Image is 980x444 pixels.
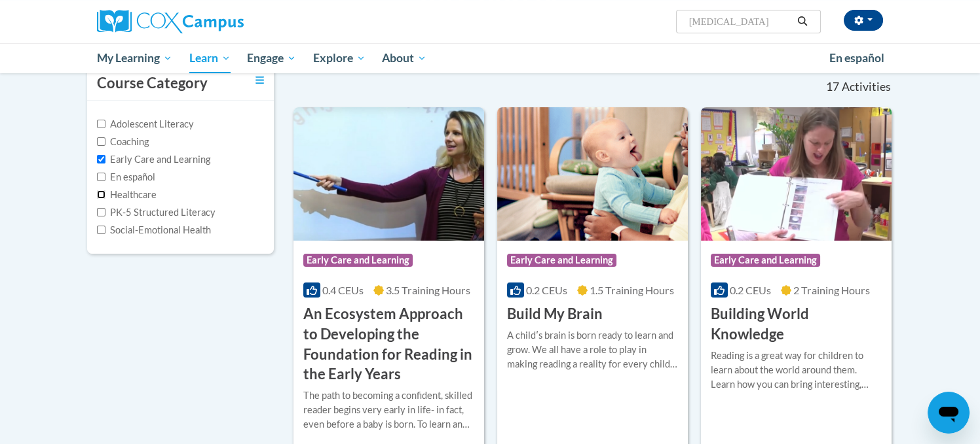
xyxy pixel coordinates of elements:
h3: Build My Brain [507,304,603,324]
span: Learn [189,50,231,66]
a: En español [821,44,893,72]
h3: Course Category [97,73,208,94]
span: Engage [247,50,296,66]
input: Checkbox for Options [97,226,105,234]
label: PK-5 Structured Literacy [97,205,216,220]
h3: Building World Knowledge [711,304,882,345]
a: Explore [305,43,374,73]
div: Reading is a great way for children to learn about the world around them. Learn how you can bring... [711,349,882,392]
input: Checkbox for Options [97,137,105,146]
label: Coaching [97,135,149,149]
input: Search Courses [688,14,793,29]
span: En español [829,51,884,65]
span: 0.2 CEUs [526,284,567,296]
img: Course Logo [497,107,688,241]
a: Learn [181,43,239,73]
a: My Learning [88,43,181,73]
div: A childʹs brain is born ready to learn and grow. We all have a role to play in making reading a r... [507,328,678,371]
a: Engage [238,43,305,73]
input: Checkbox for Options [97,190,105,199]
label: Social-Emotional Health [97,223,211,237]
span: 0.4 CEUs [322,284,364,296]
img: Course Logo [701,107,892,241]
span: Early Care and Learning [303,254,413,267]
span: Activities [841,80,890,94]
span: 3.5 Training Hours [386,284,470,296]
div: The path to becoming a confident, skilled reader begins very early in life- in fact, even before ... [303,388,474,432]
span: Early Care and Learning [711,254,820,267]
input: Checkbox for Options [97,208,105,216]
div: Main menu [77,43,903,73]
span: Explore [313,50,366,66]
a: Cox Campus [97,10,346,33]
input: Checkbox for Options [97,155,105,163]
label: Healthcare [97,188,157,202]
button: Account Settings [844,10,883,31]
span: My Learning [97,50,172,66]
span: Early Care and Learning [507,254,616,267]
span: 0.2 CEUs [730,284,771,296]
a: Toggle collapse [255,73,264,88]
label: Adolescent Literacy [97,117,194,131]
a: About [374,43,436,73]
img: Cox Campus [97,10,244,33]
span: 1.5 Training Hours [590,284,674,296]
button: Search [793,14,812,29]
input: Checkbox for Options [97,173,105,181]
h3: An Ecosystem Approach to Developing the Foundation for Reading in the Early Years [303,304,474,384]
iframe: Button to launch messaging window [928,392,970,434]
img: Course Logo [293,107,484,241]
span: About [382,50,426,66]
label: En español [97,170,155,184]
span: 17 [826,80,839,94]
label: Early Care and Learning [97,152,210,167]
span: 2 Training Hours [793,284,870,296]
input: Checkbox for Options [97,120,105,128]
